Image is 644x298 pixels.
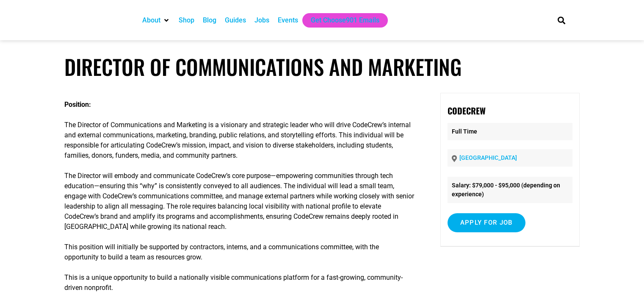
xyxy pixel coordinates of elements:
strong: Position: [64,100,91,109]
strong: CodeCrew [448,104,486,117]
div: About [138,13,174,28]
p: The Director will embody and communicate CodeCrew’s core purpose—empowering communities through t... [64,171,415,232]
a: About [142,15,160,25]
a: Guides [225,15,246,25]
a: Shop [179,15,194,25]
h1: Director of Communications and Marketing [64,54,580,79]
a: Jobs [254,15,269,25]
a: Blog [203,15,216,25]
input: Apply for job [448,213,525,232]
a: Get Choose901 Emails [311,15,379,25]
p: The Director of Communications and Marketing is a visionary and strategic leader who will drive C... [64,120,415,161]
p: This position will initially be supported by contractors, interns, and a communications committee... [64,242,415,262]
div: Search [554,13,568,27]
nav: Main nav [138,13,543,28]
a: Events [278,15,298,25]
p: Full Time [448,123,572,140]
li: Salary: $79,000 - $95,000 (depending on experience) [448,177,572,203]
a: [GEOGRAPHIC_DATA] [459,154,517,161]
p: This is a unique opportunity to build a nationally visible communications platform for a fast-gro... [64,273,415,293]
